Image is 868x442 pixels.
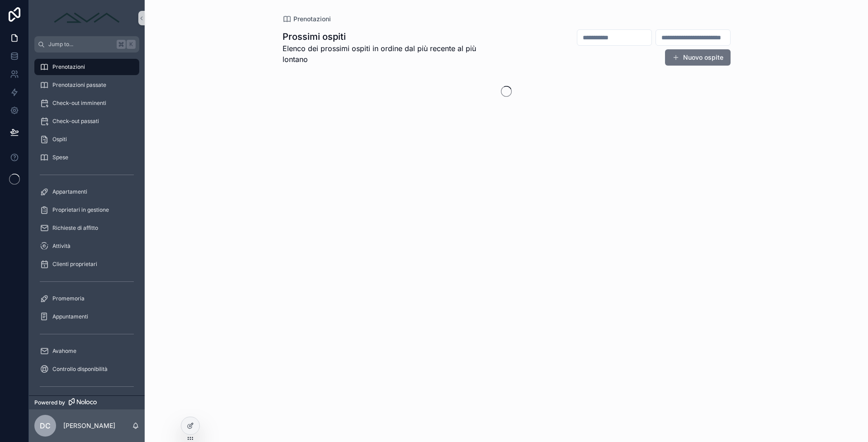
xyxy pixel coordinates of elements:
span: Prenotazioni [52,63,85,71]
span: Spese [52,154,68,161]
span: Appuntamenti [52,313,88,320]
h1: Prossimi ospiti [283,30,502,43]
a: Promemoria [34,290,139,307]
span: Check-out passati [52,118,99,125]
span: Clienti proprietari [52,261,97,268]
a: Appuntamenti [34,309,139,325]
span: Appartamenti [52,188,87,195]
span: Controllo disponibilità [52,366,108,373]
a: Check-out passati [34,113,139,129]
span: Jump to... [48,41,113,48]
span: Ospiti [52,136,67,143]
span: Check-out imminenti [52,100,106,107]
span: Elenco dei prossimi ospiti in ordine dal più recente al più lontano [283,43,502,65]
span: Promemoria [52,295,85,302]
a: Prenotazioni [283,14,331,24]
a: Attività [34,238,139,254]
a: Richieste di affitto [34,220,139,236]
button: Nuovo ospite [665,49,731,66]
span: Attività [52,242,71,250]
a: Spese [34,149,139,166]
a: Appartamenti [34,184,139,200]
p: [PERSON_NAME] [63,421,115,430]
a: Powered by [29,395,145,409]
span: Powered by [34,399,65,406]
span: Avahome [52,347,76,355]
img: App logo [51,11,123,25]
a: Controllo disponibilità [34,361,139,377]
a: Prenotazioni passate [34,77,139,93]
span: Prenotazioni passate [52,81,106,89]
a: Avahome [34,343,139,359]
span: DC [40,420,51,431]
a: Ospiti [34,131,139,147]
span: Richieste di affitto [52,224,98,232]
div: scrollable content [29,52,145,395]
button: Jump to...K [34,36,139,52]
span: Proprietari in gestione [52,206,109,214]
a: Prenotazioni [34,59,139,75]
span: Prenotazioni [293,14,331,24]
a: Proprietari in gestione [34,202,139,218]
span: K [127,41,135,48]
a: Clienti proprietari [34,256,139,272]
a: Check-out imminenti [34,95,139,111]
